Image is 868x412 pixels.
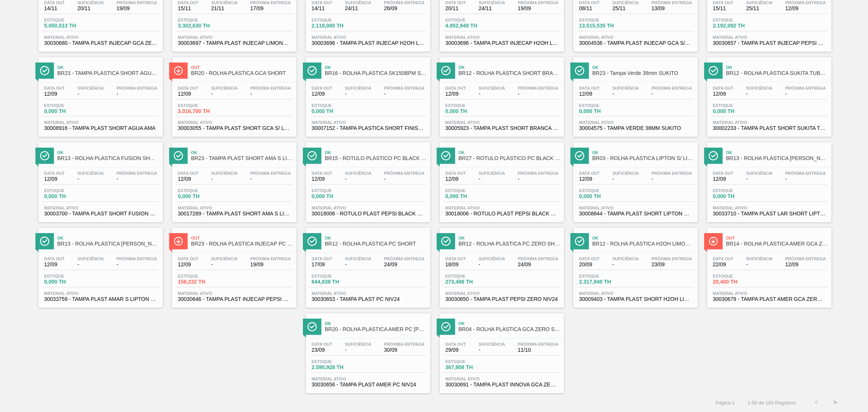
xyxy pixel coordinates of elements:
[250,256,291,261] span: Próxima Entrega
[44,0,65,5] span: Data out
[709,151,718,160] img: Ícone
[325,150,426,155] span: Ok
[568,137,701,222] a: ÍconeOkBR03 - ROLHA PLÁSTICA LIPTON S/ LINERData out12/09Suficiência-Próxima Entrega-Estoque0,000...
[191,241,293,247] span: BR23 - ROLHA PLÁSTICA INJECAP PC ZERO SHORT
[785,171,826,175] span: Próxima Entrega
[57,65,159,70] span: Ok
[579,211,692,217] span: 30008844 - TAMPA PLAST SHORT LIPTON S/ LINER
[167,137,300,222] a: ÍconeOkBR23 - TAMPA PLAST SHORT AMA S LINER BERICAPData out12/09Suficiência-Próxima Entrega-Estoq...
[445,23,498,29] span: 4.852,949 TH
[174,237,183,246] img: Ícone
[579,108,632,114] span: 0,000 TH
[651,171,692,175] span: Próxima Entrega
[612,262,639,267] span: -
[713,18,766,22] span: Estoque
[312,206,425,210] span: Material ativo
[40,151,49,160] img: Ícone
[713,86,734,90] span: Data out
[713,108,766,114] span: 0,000 TH
[458,65,560,70] span: Ok
[579,35,692,40] span: Material ativo
[191,65,293,70] span: Out
[746,0,772,5] span: Suficiência
[785,262,826,267] span: 12/09
[651,86,692,90] span: Próxima Entrega
[478,6,505,11] span: 24/11
[568,222,701,308] a: ÍconeOkBR12 - ROLHA PLÁSTICA H2OH LIMONETO SHORTData out20/09Suficiência-Próxima Entrega23/09Esto...
[579,103,632,108] span: Estoque
[746,176,772,182] span: -
[592,150,694,155] span: Ok
[579,18,632,22] span: Estoque
[579,86,600,90] span: Data out
[445,188,498,193] span: Estoque
[312,171,332,175] span: Data out
[478,0,505,5] span: Suficiência
[709,237,718,246] img: Ícone
[518,0,558,5] span: Próxima Entrega
[592,70,694,76] span: BR23 - Tampa Verde 38mm SUKITO
[77,91,104,97] span: -
[178,262,199,267] span: 12/09
[612,171,639,175] span: Suficiência
[445,256,466,261] span: Data out
[785,91,826,97] span: -
[384,176,425,182] span: -
[44,86,65,90] span: Data out
[312,103,364,108] span: Estoque
[579,125,692,131] span: 30004575 - TAMPA VERDE 38MM SUKITO
[612,86,639,90] span: Suficiência
[746,6,772,11] span: 25/11
[445,0,466,5] span: Data out
[57,236,159,240] span: Ok
[713,274,766,278] span: Estoque
[116,171,157,175] span: Próxima Entrega
[345,176,371,182] span: -
[445,120,558,125] span: Material ativo
[57,156,159,161] span: BR13 - ROLHA PLÁSTICA FUSION SHORT
[713,206,826,210] span: Material ativo
[445,91,466,97] span: 12/09
[518,6,558,11] span: 19/09
[300,137,434,222] a: ÍconeOkBR15 - RÓTULO PLÁSTICO PC BLACK 2PACK1L HData out12/09Suficiência-Próxima Entrega-Estoque0...
[478,86,505,90] span: Suficiência
[77,176,104,182] span: -
[312,40,425,46] span: 30003696 - TAMPA PLAST INJECAP H2OH LIMAO S/LINER
[325,241,426,247] span: BR12 - ROLHA PLÁSTICA PC SHORT
[312,274,364,278] span: Estoque
[478,262,505,267] span: -
[579,194,632,199] span: 0,000 TH
[575,66,584,75] img: Ícone
[250,262,291,267] span: 19/09
[44,274,97,278] span: Estoque
[713,91,734,97] span: 12/09
[345,6,371,11] span: 24/11
[211,262,237,267] span: -
[445,274,498,278] span: Estoque
[746,86,772,90] span: Suficiência
[345,86,371,90] span: Suficiência
[575,151,584,160] img: Ícone
[211,256,237,261] span: Suficiência
[726,65,828,70] span: Ok
[445,6,466,11] span: 20/11
[458,236,560,240] span: Ok
[211,86,237,90] span: Suficiência
[651,262,692,267] span: 23/09
[726,70,828,76] span: BR12 - ROLHA PLÁSTICA SUKITA TUBAINA SHORT
[44,206,157,210] span: Material ativo
[191,156,293,161] span: BR23 - TAMPA PLAST SHORT AMA S LINER BERICAP
[250,176,291,182] span: -
[445,40,558,46] span: 30003696 - TAMPA PLAST INJECAP H2OH LIMAO S/LINER
[44,194,97,199] span: 0,000 TH
[44,6,65,11] span: 14/11
[33,137,167,222] a: ÍconeOkBR13 - ROLHA PLÁSTICA FUSION SHORTData out12/09Suficiência-Próxima Entrega-Estoque0,000 TH...
[568,52,701,137] a: ÍconeOkBR23 - Tampa Verde 38mm SUKITOData out12/09Suficiência-Próxima Entrega-Estoque0,000 THMate...
[458,156,560,161] span: BR27 - RÓTULO PLÁSTICO PC BLACK 2PACK1L H
[579,40,692,46] span: 30004536 - TAMPA PLAST INJECAP GCA S/LINER
[713,0,734,5] span: Data out
[250,86,291,90] span: Próxima Entrega
[478,176,505,182] span: -
[746,256,772,261] span: Suficiência
[178,103,231,108] span: Estoque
